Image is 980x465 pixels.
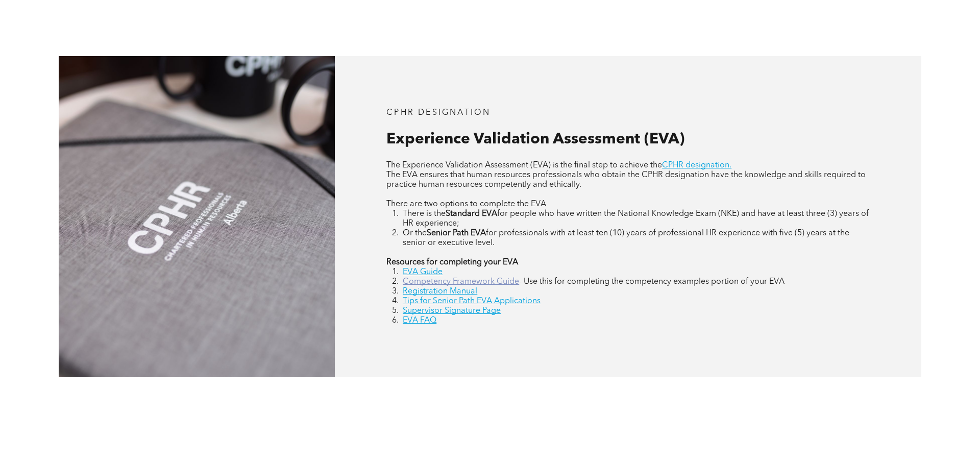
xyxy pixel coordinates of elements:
[386,171,866,189] span: The EVA ensures that human resources professionals who obtain the CPHR designation have the knowl...
[403,316,436,325] a: EVA FAQ
[403,297,541,305] a: Tips for Senior Path EVA Applications
[403,210,869,228] span: for people who have written the National Knowledge Exam (NKE) and have at least three (3) years o...
[403,268,443,276] a: EVA Guide
[386,132,684,147] span: Experience Validation Assessment (EVA)
[662,161,731,169] a: CPHR designation.
[403,210,446,218] span: There is the
[403,278,519,286] a: Competency Framework Guide
[403,307,501,315] a: Supervisor Signature Page
[446,210,497,218] strong: Standard EVA
[427,229,486,237] strong: Senior Path EVA
[403,229,849,247] span: for professionals with at least ten (10) years of professional HR experience with five (5) years ...
[403,287,477,296] a: Registration Manual
[386,258,518,266] strong: Resources for completing your EVA
[386,200,546,208] span: There are two options to complete the EVA
[386,109,491,117] span: CPHR DESIGNATION
[403,229,427,237] span: Or the
[386,161,662,169] span: The Experience Validation Assessment (EVA) is the final step to achieve the
[519,278,785,286] span: - Use this for completing the competency examples portion of your EVA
